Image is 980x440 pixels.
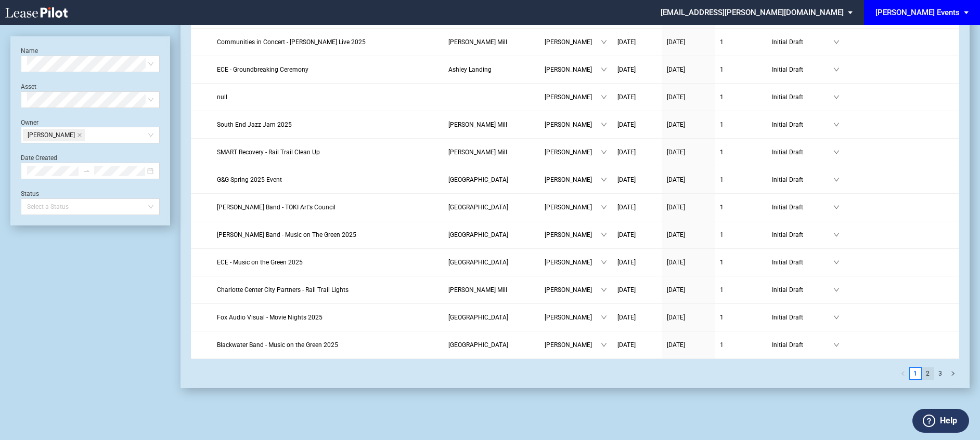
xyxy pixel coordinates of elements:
[772,257,833,268] span: Initial Draft
[617,38,636,46] span: [DATE]
[912,409,969,433] button: Help
[448,230,534,240] a: [GEOGRAPHIC_DATA]
[448,66,492,73] span: Ashley Landing
[720,37,762,47] a: 1
[720,314,724,321] span: 1
[833,287,840,293] span: down
[617,340,656,350] a: [DATE]
[448,64,534,75] a: Ashley Landing
[545,257,601,268] span: [PERSON_NAME]
[217,285,437,295] a: Charlotte Center City Partners - Rail Trail Lights
[83,167,90,175] span: to
[720,94,724,101] span: 1
[545,230,601,240] span: [PERSON_NAME]
[617,119,656,130] a: [DATE]
[617,312,656,323] a: [DATE]
[720,259,724,266] span: 1
[601,149,607,155] span: down
[617,92,656,102] a: [DATE]
[875,8,960,17] div: [PERSON_NAME] Events
[601,259,607,265] span: down
[950,371,956,376] span: right
[720,340,762,350] a: 1
[217,94,227,101] span: null
[772,119,833,130] span: Initial Draft
[720,92,762,102] a: 1
[667,259,685,266] span: [DATE]
[217,231,356,238] span: Will Thompson Band - Music on The Green 2025
[448,176,508,183] span: Freshfields Village
[922,367,934,380] li: 2
[720,257,762,268] a: 1
[617,66,636,73] span: [DATE]
[667,202,710,212] a: [DATE]
[448,202,534,212] a: [GEOGRAPHIC_DATA]
[545,64,601,75] span: [PERSON_NAME]
[667,257,710,268] a: [DATE]
[922,368,934,379] a: 2
[601,342,607,348] span: down
[23,129,85,141] span: Karen Sassaman
[448,175,534,185] a: [GEOGRAPHIC_DATA]
[617,149,636,156] span: [DATE]
[667,312,710,323] a: [DATE]
[667,230,710,240] a: [DATE]
[667,231,685,238] span: [DATE]
[217,38,366,46] span: Communities in Concert - Atherton Live 2025
[833,342,840,348] span: down
[897,367,909,380] li: Previous Page
[667,38,685,46] span: [DATE]
[21,190,39,197] label: Status
[448,286,507,294] span: Atherton Mill
[833,66,840,73] span: down
[21,47,38,55] label: Name
[448,147,534,157] a: [PERSON_NAME] Mill
[833,122,840,128] span: down
[910,368,921,379] a: 1
[720,175,762,185] a: 1
[720,147,762,157] a: 1
[617,204,636,211] span: [DATE]
[667,341,685,349] span: [DATE]
[601,177,607,183] span: down
[667,176,685,183] span: [DATE]
[545,340,601,350] span: [PERSON_NAME]
[772,340,833,350] span: Initial Draft
[617,231,636,238] span: [DATE]
[772,312,833,323] span: Initial Draft
[217,149,320,156] span: SMART Recovery - Rail Trail Clean Up
[720,66,724,73] span: 1
[667,37,710,47] a: [DATE]
[448,37,534,47] a: [PERSON_NAME] Mill
[217,202,437,212] a: [PERSON_NAME] Band - TOKI Art's Council
[667,340,710,350] a: [DATE]
[720,341,724,349] span: 1
[601,232,607,238] span: down
[833,94,840,100] span: down
[667,94,685,101] span: [DATE]
[617,314,636,321] span: [DATE]
[448,149,507,156] span: Atherton Mill
[617,202,656,212] a: [DATE]
[667,119,710,130] a: [DATE]
[217,66,308,73] span: ECE - Groundbreaking Ceremony
[720,119,762,130] a: 1
[617,286,636,294] span: [DATE]
[217,147,437,157] a: SMART Recovery - Rail Trail Clean Up
[448,340,534,350] a: [GEOGRAPHIC_DATA]
[448,121,507,128] span: Atherton Mill
[83,167,90,175] span: swap-right
[617,257,656,268] a: [DATE]
[448,257,534,268] a: [GEOGRAPHIC_DATA]
[667,204,685,211] span: [DATE]
[617,37,656,47] a: [DATE]
[448,119,534,130] a: [PERSON_NAME] Mill
[217,119,437,130] a: South End Jazz Jam 2025
[720,231,724,238] span: 1
[217,314,323,321] span: Fox Audio Visual - Movie Nights 2025
[934,367,947,380] li: 3
[617,175,656,185] a: [DATE]
[772,285,833,295] span: Initial Draft
[545,285,601,295] span: [PERSON_NAME]
[772,147,833,157] span: Initial Draft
